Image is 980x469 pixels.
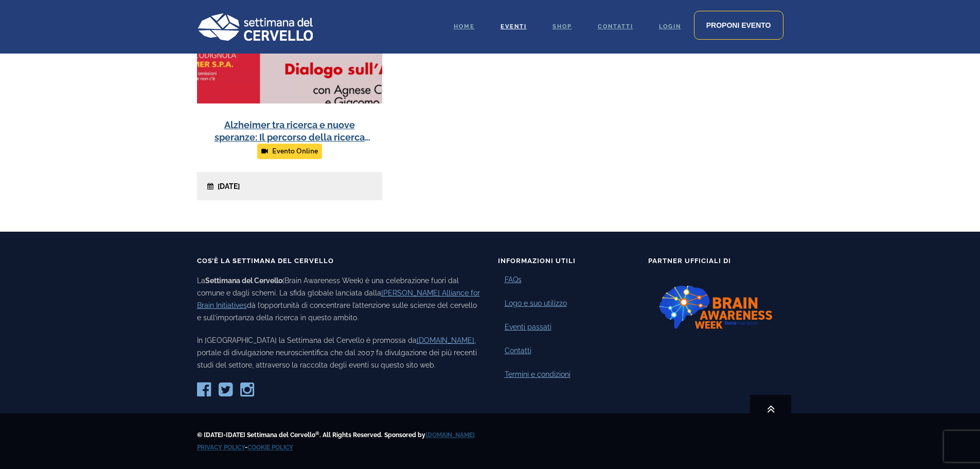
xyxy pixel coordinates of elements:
[425,431,475,439] a: [DOMAIN_NAME]
[498,257,576,265] span: Informazioni Utili
[694,11,783,40] a: Proponi evento
[505,322,551,333] a: Eventi passati
[598,23,633,30] span: Contatti
[648,274,783,340] img: Logo-BAW-nuovo.png
[197,334,483,371] p: In [GEOGRAPHIC_DATA] la Settimana del Cervello è promossa da , portale di divulgazione neuroscien...
[648,257,731,265] span: Partner Ufficiali di
[505,369,571,380] a: Termini e condizioni
[501,23,527,30] span: Eventi
[505,345,531,356] a: Contatti
[553,23,572,30] span: Shop
[197,13,313,41] img: Logo
[659,23,681,30] span: Login
[505,298,567,309] a: Logo e suo utilizzo
[197,257,334,265] span: Cos’è la Settimana del Cervello
[197,444,245,451] a: Privacy Policy
[706,21,771,29] span: Proponi evento
[505,274,522,285] a: FAQs
[315,431,319,436] sup: ®
[205,276,282,285] b: Settimana del Cervello
[454,23,475,30] span: Home
[247,444,293,451] a: Cookie Policy
[417,336,474,344] a: [DOMAIN_NAME]
[197,429,783,454] div: © [DATE]-[DATE] Settimana del Cervello . All Rights Reserved. Sponsored by -
[197,274,483,324] p: La (Brain Awareness Week) è una celebrazione fuori dal comune e dagli schemi. La sfida globale la...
